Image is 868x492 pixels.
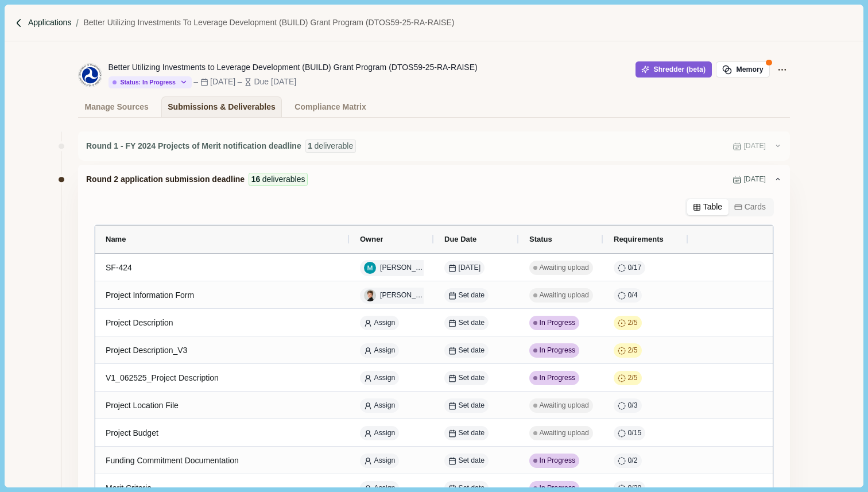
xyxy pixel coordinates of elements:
[628,373,638,383] span: 2 / 5
[380,263,426,273] span: [PERSON_NAME]
[529,235,552,243] span: Status
[628,346,638,356] span: 2 / 5
[444,288,489,303] button: Set date
[14,18,24,28] img: Forward slash icon
[743,141,766,152] span: [DATE]
[459,401,485,411] span: Set date
[728,199,772,215] button: Cards
[459,456,485,466] span: Set date
[360,426,399,440] button: Assign
[106,235,126,243] span: Name
[113,79,176,86] div: Status: In Progress
[540,456,576,466] span: In Progress
[210,76,235,88] div: [DATE]
[364,289,376,301] img: Helena Merk
[360,288,430,304] button: Helena Merk[PERSON_NAME]
[106,284,339,307] div: Project Information Form
[83,17,454,29] a: Better Utilizing Investments to Leverage Development (BUILD) Grant Program (DTOS59-25-RA-RAISE)
[459,290,485,301] span: Set date
[444,261,485,275] button: [DATE]
[444,235,476,243] span: Due Date
[79,64,102,87] img: 1654794644197-seal_us_dot_8.png
[628,401,638,411] span: 0 / 3
[288,96,373,117] a: Compliance Matrix
[106,367,339,389] div: V1_062525_Project Description
[360,371,399,385] button: Assign
[262,173,305,185] span: deliverables
[238,76,242,88] div: –
[444,454,489,468] button: Set date
[374,373,396,383] span: Assign
[540,290,589,301] span: Awaiting upload
[360,398,399,413] button: Assign
[108,76,192,88] button: Status: In Progress
[628,290,638,301] span: 0 / 4
[459,428,485,439] span: Set date
[251,173,261,185] span: 16
[360,316,399,330] button: Assign
[448,263,480,273] span: [DATE]
[108,61,478,73] div: Better Utilizing Investments to Leverage Development (BUILD) Grant Program (DTOS59-25-RA-RAISE)
[374,318,396,328] span: Assign
[161,96,282,117] a: Submissions & Deliverables
[444,426,489,440] button: Set date
[374,456,396,466] span: Assign
[540,401,589,411] span: Awaiting upload
[444,343,489,358] button: Set date
[168,97,276,117] div: Submissions & Deliverables
[540,373,576,383] span: In Progress
[540,318,576,328] span: In Progress
[628,318,638,328] span: 2 / 5
[774,61,790,78] button: Application Actions
[85,97,149,117] div: Manage Sources
[106,394,339,417] div: Project Location File
[743,175,766,185] span: [DATE]
[294,97,366,117] div: Compliance Matrix
[540,428,589,439] span: Awaiting upload
[360,235,383,243] span: Owner
[360,343,399,358] button: Assign
[78,96,155,117] a: Manage Sources
[71,18,83,28] img: Forward slash icon
[614,235,664,243] span: Requirements
[360,260,430,276] button: Megan R[PERSON_NAME]
[444,371,489,385] button: Set date
[444,398,489,413] button: Set date
[628,456,638,466] span: 0 / 2
[364,262,376,274] img: Megan R
[86,140,301,152] span: Round 1 - FY 2024 Projects of Merit notification deadline
[106,257,339,279] div: SF-424
[106,422,339,444] div: Project Budget
[374,401,396,411] span: Assign
[540,263,589,273] span: Awaiting upload
[360,454,399,468] button: Assign
[374,346,396,356] span: Assign
[459,346,485,356] span: Set date
[308,140,312,152] span: 1
[106,450,339,472] div: Funding Commitment Documentation
[380,290,426,301] span: [PERSON_NAME]
[716,61,770,78] button: Memory
[374,428,396,439] span: Assign
[444,316,489,330] button: Set date
[459,373,485,383] span: Set date
[28,17,72,29] a: Applications
[459,318,485,328] span: Set date
[628,263,642,273] span: 0 / 17
[687,199,728,215] button: Table
[86,173,245,185] span: Round 2 application submission deadline
[315,140,354,152] span: deliverable
[635,61,712,78] button: Shredder (beta)
[628,428,642,439] span: 0 / 15
[193,76,198,88] div: –
[106,312,339,334] div: Project Description
[106,339,339,362] div: Project Description_V3
[254,76,296,88] div: Due [DATE]
[540,346,576,356] span: In Progress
